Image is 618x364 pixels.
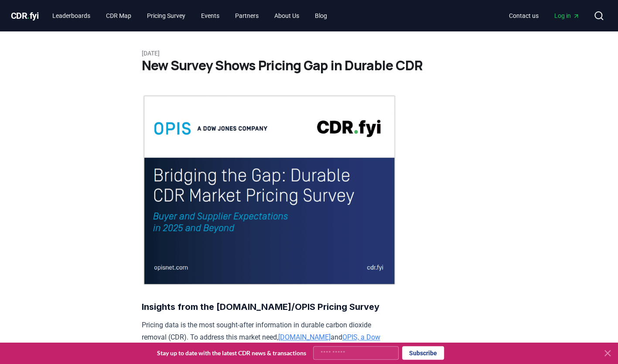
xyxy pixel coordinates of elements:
[45,8,97,24] a: Leaderboards
[27,10,30,21] span: .
[267,8,306,24] a: About Us
[502,8,587,24] nav: Main
[45,8,334,24] nav: Main
[228,8,266,24] a: Partners
[142,49,477,58] p: [DATE]
[11,10,39,22] a: CDR.fyi
[194,8,226,24] a: Events
[99,8,138,24] a: CDR Map
[11,10,39,21] span: CDR fyi
[547,8,587,24] a: Log in
[142,58,477,73] h1: New Survey Shows Pricing Gap in Durable CDR
[308,8,334,24] a: Blog
[142,94,397,286] img: blog post image
[140,8,192,24] a: Pricing Survey
[278,333,331,341] a: [DOMAIN_NAME]
[502,8,546,24] a: Contact us
[554,11,580,20] span: Log in
[142,302,379,312] strong: Insights from the [DOMAIN_NAME]/OPIS Pricing Survey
